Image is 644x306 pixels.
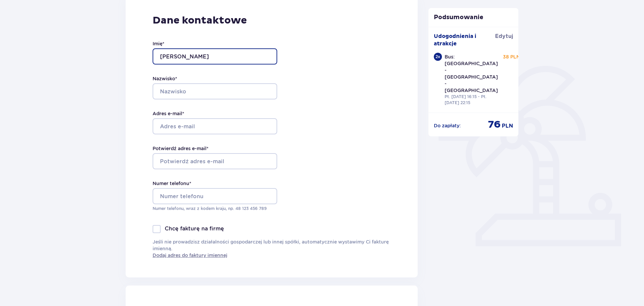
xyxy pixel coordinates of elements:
input: Imię [153,48,277,64]
label: Adres e-mail * [153,110,184,117]
p: Udogodnienia i atrakcje [434,33,495,47]
label: Numer telefonu * [153,180,191,187]
p: Bus: [GEOGRAPHIC_DATA] - [GEOGRAPHIC_DATA] - [GEOGRAPHIC_DATA] [445,53,498,94]
p: 38 PLN [503,53,520,60]
p: Dane kontaktowe [153,14,391,27]
label: Imię * [153,40,164,47]
input: Potwierdź adres e-mail [153,153,277,169]
p: Pt. [DATE] 16:15 - Pt. [DATE] 22:15 [445,94,498,106]
span: PLN [502,122,513,130]
p: Numer telefonu, wraz z kodem kraju, np. 48 ​123 ​456 ​789 [153,206,277,212]
p: Do zapłaty : [434,122,461,129]
label: Nazwisko * [153,75,177,82]
input: Nazwisko [153,83,277,99]
p: Chcę fakturę na firmę [165,225,224,232]
div: 2 x [434,53,442,61]
a: Dodaj adres do faktury imiennej [153,252,227,259]
input: Numer telefonu [153,188,277,204]
input: Adres e-mail [153,118,277,134]
label: Potwierdź adres e-mail * [153,145,208,152]
span: Edytuj [495,33,513,40]
p: Podsumowanie [428,13,519,21]
p: Jeśli nie prowadzisz działalności gospodarczej lub innej spółki, automatycznie wystawimy Ci faktu... [153,238,391,259]
span: 76 [488,118,501,131]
